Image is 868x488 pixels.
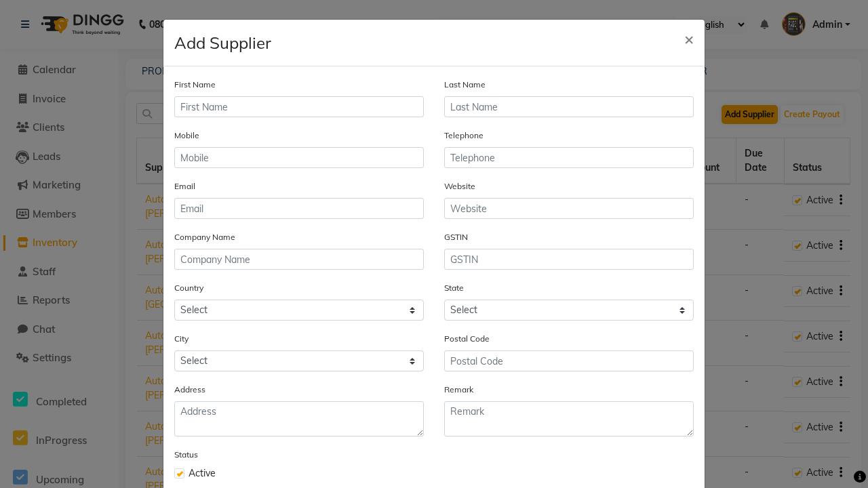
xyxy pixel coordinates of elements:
[174,79,216,91] label: First Name
[444,282,464,294] label: State
[174,231,235,243] label: Company Name
[444,147,694,168] input: Telephone
[444,96,694,117] input: Last Name
[444,384,473,396] label: Remark
[189,466,216,481] span: Active
[174,449,198,461] label: Status
[174,129,199,142] label: Mobile
[174,333,189,345] label: City
[444,129,484,142] label: Telephone
[673,20,705,58] button: Close
[174,147,424,168] input: Mobile
[174,249,424,270] input: Company Name
[444,333,490,345] label: Postal Code
[174,180,195,192] label: Email
[174,198,424,219] input: Email
[174,384,205,396] label: Address
[174,96,424,117] input: First Name
[174,282,203,294] label: Country
[444,231,468,243] label: GSTIN
[444,350,694,371] input: Postal Code
[444,180,475,192] label: Website
[174,30,271,55] h4: Add Supplier
[444,249,694,270] input: GSTIN
[684,28,694,49] span: ×
[444,79,486,91] label: Last Name
[444,198,694,219] input: Website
